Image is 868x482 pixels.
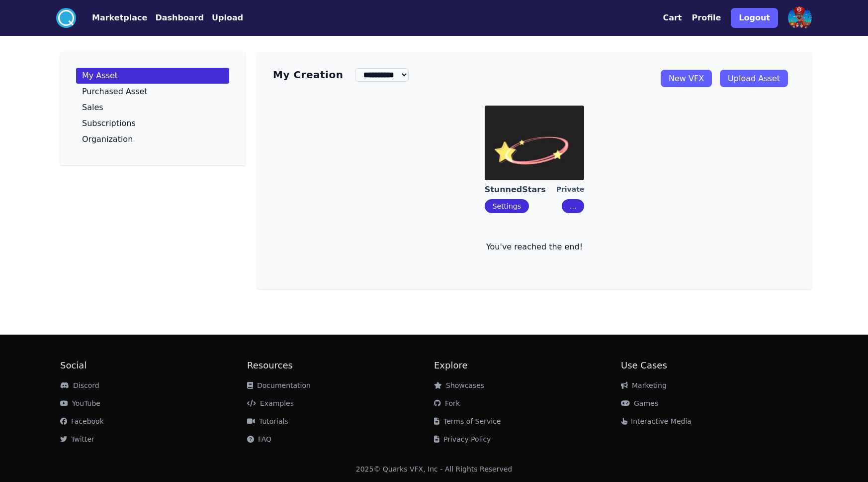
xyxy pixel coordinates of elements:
[621,399,658,407] a: Games
[621,417,692,425] a: Interactive Media
[434,381,484,389] a: Showcases
[434,417,501,425] a: Terms of Service
[60,359,247,372] h2: Social
[434,359,621,372] h2: Explore
[356,464,513,474] div: 2025 © Quarks VFX, Inc - All Rights Reserved
[788,6,812,30] img: profile
[76,100,229,116] a: Sales
[92,12,147,24] button: Marketplace
[485,184,556,195] a: StunnedStars
[82,135,133,143] p: Organization
[692,12,721,24] button: Profile
[493,202,521,210] a: Settings
[661,70,712,87] a: New VFX
[82,120,136,127] p: Subscriptions
[434,399,460,407] a: Fork
[212,12,243,24] button: Upload
[76,116,229,131] a: Subscriptions
[76,12,147,24] a: Marketplace
[82,88,148,96] p: Purchased Asset
[273,241,796,253] p: You've reached the end!
[82,72,118,80] p: My Asset
[556,184,585,195] div: Private
[247,381,311,389] a: Documentation
[247,359,434,372] h2: Resources
[731,4,778,32] a: Logout
[60,417,104,425] a: Facebook
[60,399,100,407] a: YouTube
[76,84,229,100] a: Purchased Asset
[147,12,204,24] a: Dashboard
[434,435,491,443] a: Privacy Policy
[76,68,229,84] a: My Asset
[562,199,584,213] button: ...
[485,199,529,213] button: Settings
[155,12,204,24] button: Dashboard
[60,435,94,443] a: Twitter
[720,70,788,87] a: Upload Asset
[60,381,99,389] a: Discord
[273,68,343,82] h3: My Creation
[663,12,682,24] button: Cart
[247,435,271,443] a: FAQ
[247,417,288,425] a: Tutorials
[621,381,667,389] a: Marketing
[76,131,229,147] a: Organization
[485,106,584,180] img: imgAlt
[82,104,103,112] p: Sales
[204,12,243,24] a: Upload
[621,359,808,372] h2: Use Cases
[731,8,778,28] button: Logout
[247,399,294,407] a: Examples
